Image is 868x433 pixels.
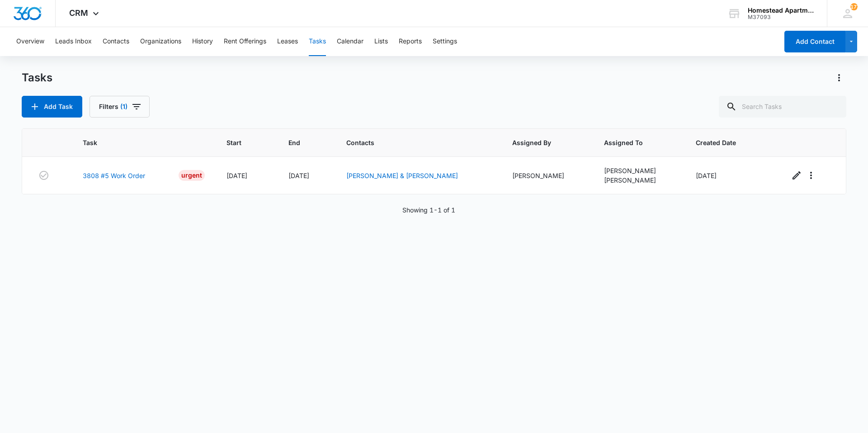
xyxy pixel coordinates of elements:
span: Assigned By [512,138,569,147]
div: [PERSON_NAME] [604,166,674,175]
div: account name [748,7,814,14]
div: notifications count [850,3,858,10]
button: Reports [399,27,422,56]
div: [PERSON_NAME] [512,171,582,180]
span: Created Date [696,138,755,147]
button: Leases [277,27,298,56]
h1: Tasks [22,71,52,85]
button: Overview [16,27,44,56]
button: Leads Inbox [55,27,92,56]
div: account id [748,14,814,20]
span: 173 [850,3,858,10]
button: Rent Offerings [224,27,266,56]
span: Task [83,138,192,147]
button: Filters(1) [90,96,150,118]
span: Assigned To [604,138,661,147]
button: Settings [433,27,457,56]
button: Tasks [309,27,326,56]
a: [PERSON_NAME] & [PERSON_NAME] [346,172,458,179]
span: (1) [120,104,127,110]
div: Urgent [179,170,205,181]
button: History [192,27,213,56]
span: [DATE] [696,172,717,179]
input: Search Tasks [719,96,846,118]
a: 3808 #5 Work Order [83,171,145,180]
button: Organizations [140,27,181,56]
span: [DATE] [226,172,247,179]
span: CRM [69,8,88,18]
div: [PERSON_NAME] [604,175,674,185]
button: Add Task [22,96,82,118]
button: Contacts [103,27,129,56]
span: Start [226,138,254,147]
button: Lists [374,27,388,56]
button: Add Contact [784,31,845,52]
span: End [288,138,311,147]
span: [DATE] [288,172,309,179]
button: Calendar [337,27,363,56]
span: Contacts [346,138,477,147]
button: Actions [832,71,846,85]
p: Showing 1-1 of 1 [402,205,455,215]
